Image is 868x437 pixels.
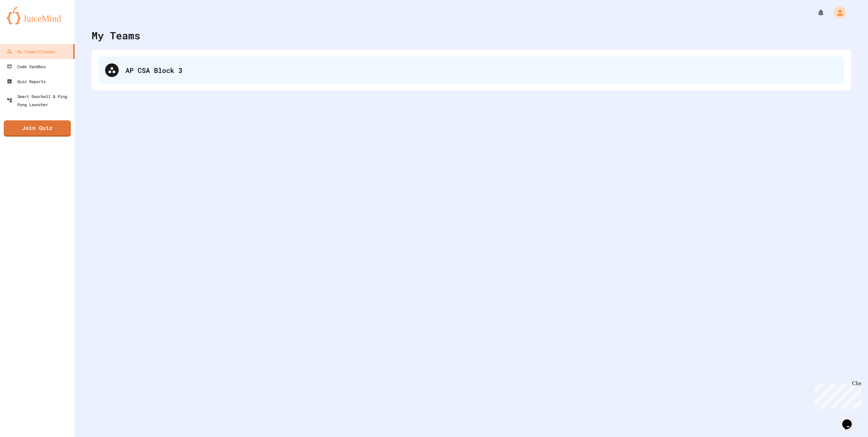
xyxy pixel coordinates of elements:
[3,3,47,43] div: Chat with us now!Close
[804,7,827,18] div: My Notifications
[7,92,72,108] div: Smart Doorbell & Ping Pong Launcher
[4,120,71,137] a: Join Quiz
[125,65,837,75] div: AP CSA Block 3
[840,410,861,430] iframe: chat widget
[92,28,140,43] div: My Teams
[7,62,46,71] div: Code Sandbox
[812,380,861,409] iframe: chat widget
[98,57,844,84] div: AP CSA Block 3
[827,5,848,20] div: My Account
[7,7,68,24] img: logo-orange.svg
[7,77,46,85] div: Quiz Reports
[7,47,55,56] div: My Teams/Classes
